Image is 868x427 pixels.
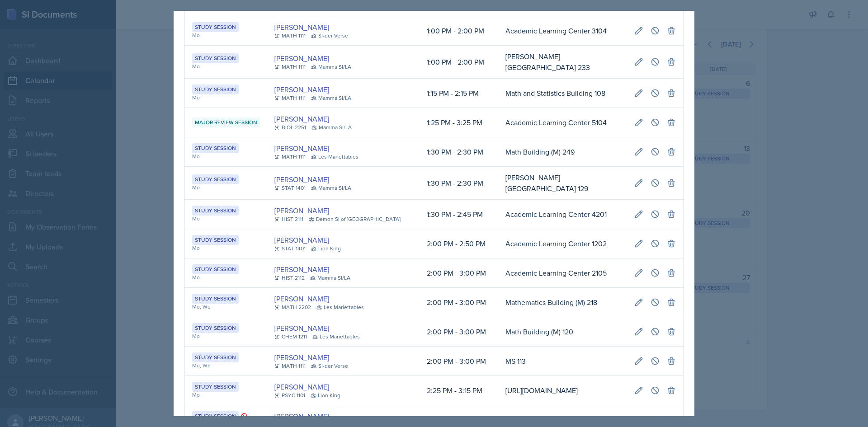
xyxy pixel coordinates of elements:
div: Mo [192,31,260,39]
div: Study Session [192,323,239,333]
a: [PERSON_NAME] [274,113,329,124]
div: Lion King [311,391,340,399]
div: Mo [192,244,260,252]
a: [PERSON_NAME] [274,264,329,275]
div: Mamma SI/LA [311,123,352,131]
div: Study Session [192,235,239,245]
div: PSYC 1101 [274,391,305,399]
td: [PERSON_NAME][GEOGRAPHIC_DATA] 233 [498,46,627,79]
div: MATH 1111 [274,153,306,161]
td: 1:30 PM - 2:30 PM [420,137,498,167]
div: MATH 1111 [274,32,306,40]
a: [PERSON_NAME] [274,84,329,95]
a: [PERSON_NAME] [274,352,329,363]
td: Academic Learning Center 2105 [498,258,627,288]
div: Mo [192,215,260,223]
a: [PERSON_NAME] [274,22,329,33]
td: [URL][DOMAIN_NAME] [498,376,627,405]
div: SI-der Verse [311,362,348,370]
td: 1:00 PM - 2:00 PM [420,46,498,79]
a: [PERSON_NAME] [274,293,329,304]
div: Mamma SI/LA [311,63,351,71]
td: [PERSON_NAME][GEOGRAPHIC_DATA] 129 [498,167,627,200]
td: Mathematics Building (M) 218 [498,288,627,317]
div: BIOL 2251 [274,123,306,131]
div: Les Mariettables [311,153,359,161]
a: [PERSON_NAME] [274,143,329,154]
div: Mo [192,152,260,160]
div: Mamma SI/LA [311,184,351,192]
div: Mo [192,391,260,399]
div: MATH 2202 [274,303,311,311]
td: 1:30 PM - 2:30 PM [420,167,498,200]
div: SI-der Verse [311,32,348,40]
a: [PERSON_NAME] [274,381,329,392]
div: CHEM 1211 [274,333,307,341]
div: Demon SI of [GEOGRAPHIC_DATA] [309,215,401,223]
div: Study Session [192,352,239,362]
td: Academic Learning Center 5104 [498,108,627,137]
div: STAT 1401 [274,184,306,192]
div: Mo [192,94,260,102]
td: 2:00 PM - 2:50 PM [420,229,498,258]
td: 1:00 PM - 2:00 PM [420,16,498,46]
div: Study Session [192,174,239,184]
div: MATH 1111 [274,362,306,370]
div: Mamma SI/LA [310,274,350,282]
a: [PERSON_NAME] [274,205,329,216]
a: [PERSON_NAME] [274,174,329,185]
a: [PERSON_NAME] [274,411,329,422]
div: Les Mariettables [312,333,360,341]
td: Math and Statistics Building 108 [498,79,627,108]
td: 2:00 PM - 3:00 PM [420,258,498,288]
div: Study Session [192,53,239,63]
div: Mo, We [192,303,260,311]
div: Lion King [311,244,341,253]
div: MATH 1111 [274,63,306,71]
a: [PERSON_NAME] [274,53,329,64]
div: Study Session [192,143,239,153]
div: Study Session [192,206,239,216]
td: Math Building (M) 249 [498,137,627,167]
a: [PERSON_NAME] [274,323,329,333]
div: Study Session [192,294,239,304]
td: Academic Learning Center 3104 [498,16,627,46]
div: Study Session [192,411,239,421]
td: 1:15 PM - 2:15 PM [420,79,498,108]
div: Major Review Session [192,117,260,127]
div: Mamma SI/LA [311,94,351,102]
td: 2:00 PM - 3:00 PM [420,347,498,376]
td: Academic Learning Center 1202 [498,229,627,258]
div: MATH 1111 [274,94,306,102]
td: Math Building (M) 120 [498,317,627,347]
td: MS 113 [498,347,627,376]
div: Study Session [192,382,239,392]
td: 1:25 PM - 3:25 PM [420,108,498,137]
td: 2:00 PM - 3:00 PM [420,317,498,347]
div: Mo [192,332,260,340]
div: Study Session [192,264,239,274]
td: 2:25 PM - 3:15 PM [420,376,498,405]
div: HIST 2111 [274,215,303,223]
td: 2:00 PM - 3:00 PM [420,288,498,317]
div: STAT 1401 [274,244,306,253]
td: Academic Learning Center 4201 [498,200,627,229]
div: Study Session [192,84,239,94]
div: Mo [192,183,260,192]
div: Mo [192,273,260,282]
div: HIST 2112 [274,274,305,282]
td: 1:30 PM - 2:45 PM [420,200,498,229]
div: Mo [192,62,260,70]
div: Les Mariettables [316,303,364,311]
a: [PERSON_NAME] [274,235,329,245]
div: Mo, We [192,361,260,370]
div: Study Session [192,22,239,32]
